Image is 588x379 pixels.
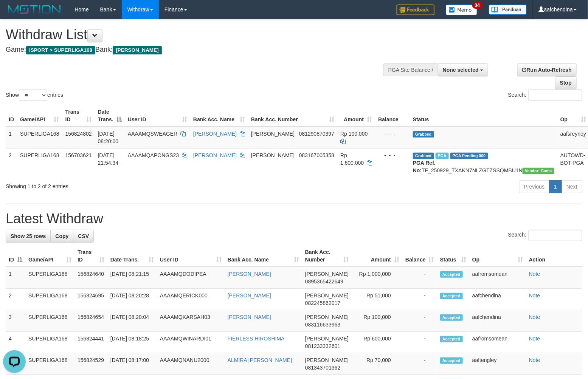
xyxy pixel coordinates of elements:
td: aaftengley [469,353,526,375]
th: Bank Acc. Name: activate to sort column ascending [225,245,302,267]
a: Note [529,292,540,299]
label: Show entries [6,90,63,101]
span: Grabbed [413,153,434,159]
th: ID: activate to sort column descending [6,245,25,267]
th: Action [526,245,582,267]
td: 1 [6,267,25,289]
th: Game/API: activate to sort column ascending [25,245,74,267]
td: [DATE] 08:17:00 [107,353,157,375]
td: AAAAMQNANU2000 [157,353,225,375]
td: aafromsomean [469,267,526,289]
a: ALMIRA [PERSON_NAME] [228,357,292,363]
span: [PERSON_NAME] [251,131,295,137]
a: Show 25 rows [6,230,51,243]
span: Accepted [440,293,463,299]
td: Rp 51,000 [352,289,402,310]
button: Open LiveChat chat widget [3,3,26,26]
img: Feedback.jpg [397,5,434,15]
td: 156824695 [74,289,107,310]
th: Date Trans.: activate to sort column descending [95,105,125,127]
a: [PERSON_NAME] [193,152,237,158]
td: - [402,332,437,353]
a: [PERSON_NAME] [228,314,271,320]
span: Copy 083167005358 to clipboard [299,152,334,158]
span: Accepted [440,271,463,278]
span: Copy 081343701362 to clipboard [305,365,340,371]
img: MOTION_logo.png [6,4,63,15]
a: Run Auto-Refresh [517,63,577,76]
td: AAAAMQDODIPEA [157,267,225,289]
select: Showentries [19,90,47,101]
span: [PERSON_NAME] [251,152,295,158]
a: Note [529,271,540,277]
td: Rp 70,000 [352,353,402,375]
a: [PERSON_NAME] [193,131,237,137]
input: Search: [529,90,582,101]
span: 156824802 [65,131,92,137]
th: Bank Acc. Number: activate to sort column ascending [302,245,352,267]
a: FIERLESS HIROSHIMA [228,336,285,342]
th: Trans ID: activate to sort column ascending [74,245,107,267]
th: Bank Acc. Number: activate to sort column ascending [248,105,337,127]
td: - [402,310,437,332]
span: Show 25 rows [11,233,46,239]
span: [PERSON_NAME] [305,271,349,277]
td: Rp 600,000 [352,332,402,353]
a: 1 [549,180,562,193]
span: [DATE] 08:20:00 [98,131,119,144]
td: TF_250929_TXAKN7NLZGTZSSQMBU1N [410,148,557,177]
th: Amount: activate to sort column ascending [352,245,402,267]
h4: Game: Bank: [6,46,385,54]
span: Copy 082245862017 to clipboard [305,300,340,306]
td: SUPERLIGA168 [17,148,62,177]
span: Copy 083116633963 to clipboard [305,322,340,328]
b: PGA Ref. No: [413,160,436,173]
span: Rp 100.000 [340,131,368,137]
a: CSV [73,230,94,243]
th: User ID: activate to sort column ascending [125,105,190,127]
span: 156703621 [65,152,92,158]
span: Copy 081233332601 to clipboard [305,343,340,349]
td: SUPERLIGA168 [17,127,62,149]
a: Previous [519,180,549,193]
img: Button%20Memo.svg [446,5,478,15]
th: Status: activate to sort column ascending [437,245,469,267]
span: Copy 081290870397 to clipboard [299,131,334,137]
th: Trans ID: activate to sort column ascending [62,105,95,127]
label: Search: [508,230,582,241]
th: Bank Acc. Name: activate to sort column ascending [190,105,248,127]
span: Rp 1.600.000 [340,152,364,166]
th: Op: activate to sort column ascending [469,245,526,267]
span: Accepted [440,336,463,342]
span: Grabbed [413,131,434,138]
div: - - - [378,130,407,138]
th: ID [6,105,17,127]
a: [PERSON_NAME] [228,292,271,299]
th: Balance [375,105,410,127]
th: Amount: activate to sort column ascending [337,105,375,127]
td: AAAAMQERICK000 [157,289,225,310]
td: SUPERLIGA168 [25,353,74,375]
td: 1 [6,127,17,149]
input: Search: [529,230,582,241]
span: Accepted [440,314,463,321]
td: [DATE] 08:20:28 [107,289,157,310]
span: Copy 0895365422649 to clipboard [305,278,343,285]
a: Stop [555,76,577,89]
th: Balance: activate to sort column ascending [402,245,437,267]
th: Date Trans.: activate to sort column ascending [107,245,157,267]
td: aafchendina [469,310,526,332]
td: Rp 1,000,000 [352,267,402,289]
td: SUPERLIGA168 [25,267,74,289]
td: AAAAMQKARSAH03 [157,310,225,332]
td: - [402,289,437,310]
h1: Latest Withdraw [6,211,582,226]
td: 4 [6,332,25,353]
span: [PERSON_NAME] [305,292,349,299]
label: Search: [508,90,582,101]
button: None selected [438,63,488,76]
td: 156824640 [74,267,107,289]
td: SUPERLIGA168 [25,310,74,332]
span: Accepted [440,357,463,364]
span: CSV [78,233,89,239]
